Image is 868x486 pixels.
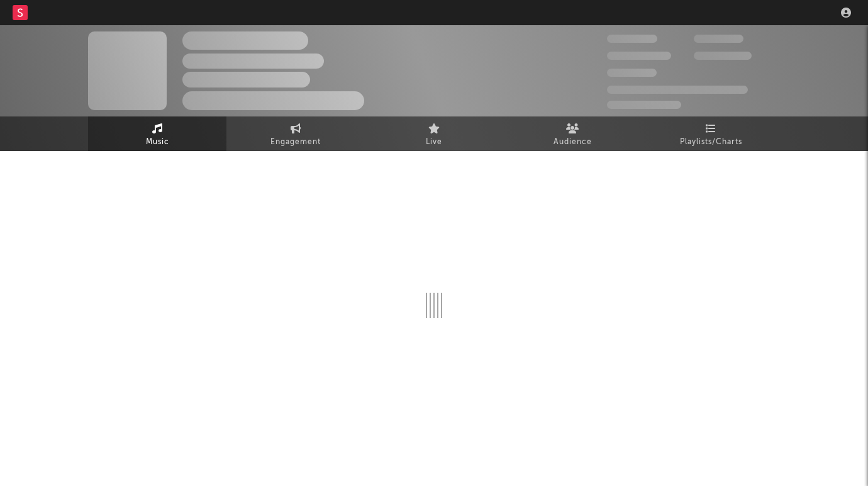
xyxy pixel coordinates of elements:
span: Audience [554,135,592,150]
span: Jump Score: 85.0 [607,101,681,109]
span: Music [146,135,169,150]
a: Engagement [226,116,365,151]
span: 100,000 [607,69,657,77]
span: Playlists/Charts [680,135,742,150]
span: 50,000,000 [607,52,671,60]
span: 50,000,000 Monthly Listeners [607,86,748,94]
a: Live [365,116,503,151]
span: 100,000 [694,35,743,43]
span: 1,000,000 [694,52,752,60]
a: Music [88,116,226,151]
a: Playlists/Charts [642,116,780,151]
a: Audience [503,116,642,151]
span: 300,000 [607,35,657,43]
span: Engagement [270,135,321,150]
span: Live [426,135,442,150]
